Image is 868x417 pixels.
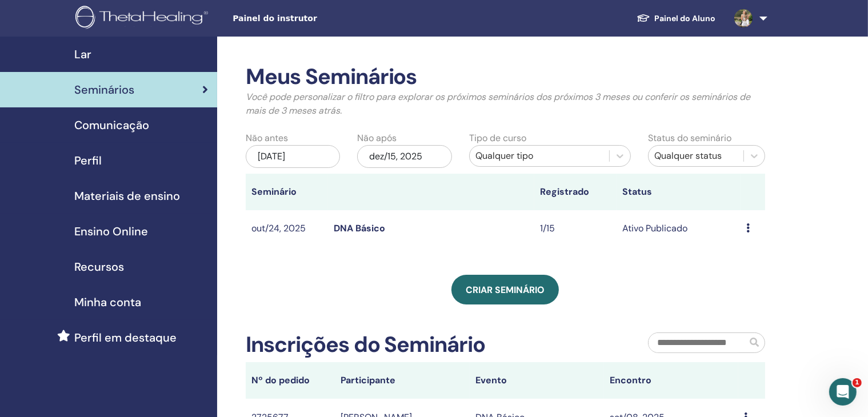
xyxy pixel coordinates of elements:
[853,378,862,387] span: 1
[617,174,740,210] th: Status
[829,378,857,406] iframe: Intercom live chat
[74,117,149,134] span: Comunicação
[74,81,134,98] span: Seminários
[637,13,650,23] img: graduation-cap-white.svg
[246,131,288,145] label: Não antes
[74,223,148,240] span: Ensino Online
[334,222,385,234] a: DNA Básico
[466,284,545,296] span: Criar seminário
[648,131,731,145] label: Status do seminário
[74,187,180,205] span: Materiais de ensino
[246,174,328,210] th: Seminário
[246,64,765,90] h2: Meus Seminários
[604,362,738,399] th: Encontro
[246,145,341,168] div: [DATE]
[357,131,397,145] label: Não após
[246,362,335,399] th: Nº do pedido
[246,210,328,247] td: out/24, 2025
[469,131,526,145] label: Tipo de curso
[627,8,725,29] a: Painel do Aluno
[246,90,765,118] p: Você pode personalizar o filtro para explorar os próximos seminários dos próximos 3 meses ou conf...
[534,210,617,247] td: 1/15
[357,145,452,168] div: dez/15, 2025
[734,9,753,27] img: default.jpg
[74,294,141,311] span: Minha conta
[654,149,738,163] div: Qualquer status
[74,258,124,275] span: Recursos
[475,149,603,163] div: Qualquer tipo
[74,46,91,63] span: Lar
[534,174,617,210] th: Registrado
[233,13,404,25] span: Painel do instrutor
[74,152,102,169] span: Perfil
[246,332,486,358] h2: Inscrições do Seminário
[335,362,470,399] th: Participante
[75,6,212,31] img: logo.png
[617,210,740,247] td: Ativo Publicado
[470,362,604,399] th: Evento
[451,275,559,304] a: Criar seminário
[74,329,177,346] span: Perfil em destaque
